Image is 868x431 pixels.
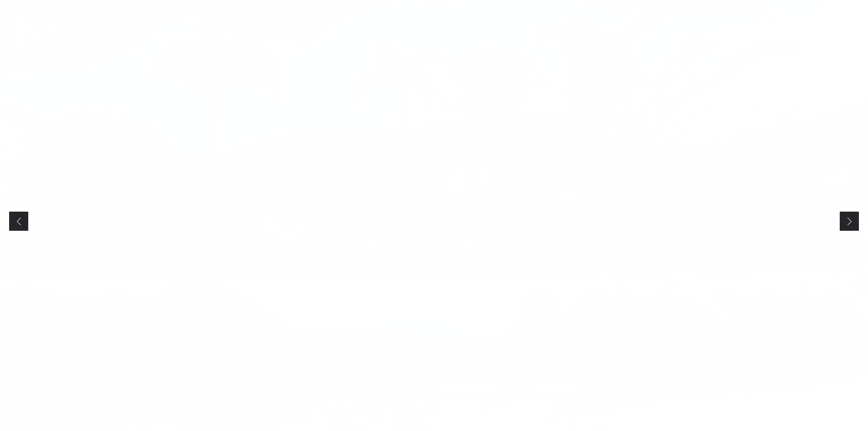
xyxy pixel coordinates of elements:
[35,376,280,392] span: Minutes from [GEOGRAPHIC_DATA], [GEOGRAPHIC_DATA], & [GEOGRAPHIC_DATA]
[35,394,280,413] span: [GEOGRAPHIC_DATA] Location
[614,390,726,409] span: Room to Thrive
[634,34,701,44] span: [PHONE_NUMBER]
[18,11,91,66] img: MSouth
[827,34,850,42] button: Open Menu
[614,380,726,388] span: Layouts Perfect For Every Lifestyle
[576,34,615,44] a: Book a Tour
[738,31,808,46] a: Find Your Home
[840,212,859,231] a: Next
[324,380,461,388] span: Modern Lifestyle Centric Spaces
[324,390,461,409] span: Amenities Built for You
[9,212,28,231] a: Previous
[634,34,701,44] a: Call Us at 813-570-8014
[579,358,868,431] a: Layouts Perfect For Every Lifestyle
[289,358,579,431] a: Modern Lifestyle Centric Spaces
